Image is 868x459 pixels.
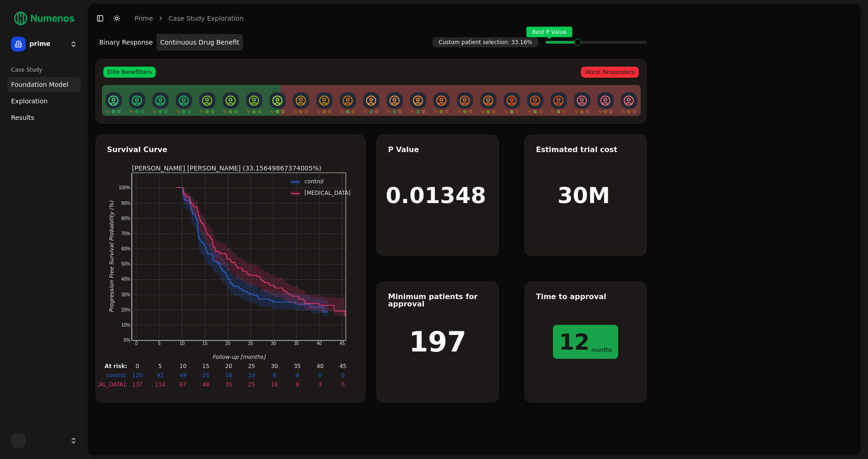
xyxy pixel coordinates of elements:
text: 50% [121,261,130,266]
text: 35 [293,341,299,346]
text: 15 [202,363,209,369]
text: 16 [271,381,277,388]
text: 5 [158,341,160,346]
button: Binary Response [96,34,157,51]
text: 9 [295,381,299,388]
span: prime [29,40,66,48]
text: Follow-up [months] [212,354,266,360]
text: 40% [121,277,130,282]
text: 20 [225,363,232,369]
text: 114 [155,381,165,388]
text: 49 [179,372,186,379]
text: 25 [202,372,209,379]
text: 100% [118,185,130,190]
text: control [304,178,324,185]
text: 0 [135,363,139,369]
a: Results [7,110,81,125]
text: At risk: [104,363,127,369]
button: prime [7,33,81,55]
text: 0 [318,372,322,379]
text: 90% [121,201,130,206]
text: 20% [121,307,130,312]
text: 137 [132,381,142,388]
text: 0 [341,372,345,379]
text: 0 [341,381,345,388]
h1: 0.01348 [386,184,486,206]
text: Progression Free Survival Probability (%) [108,201,115,312]
text: 10 [248,372,255,379]
h1: 30M [558,184,610,206]
span: Worst Responders [581,67,639,78]
span: Foundation Model [11,80,68,89]
text: 80% [121,216,130,221]
text: 40 [316,341,322,346]
text: 25 [248,363,255,369]
text: 40 [316,363,323,369]
text: 18 [225,372,232,379]
text: [MEDICAL_DATA] [304,190,350,196]
text: 67 [179,381,186,388]
text: 30% [121,292,130,297]
text: 4 [295,372,299,379]
text: 5 [158,363,162,369]
div: Survival Curve [107,146,354,153]
text: 45 [339,341,345,346]
div: Case Study [7,62,81,77]
span: Exploration [11,96,48,106]
a: Exploration [7,94,81,108]
text: 48 [202,381,209,388]
span: months [592,347,612,353]
span: Elite Benefitters [103,67,156,78]
h1: 12 [559,331,590,353]
text: 70% [121,231,130,236]
text: 0 [135,341,138,346]
text: 3 [318,381,322,388]
button: Continuous Drug Benefit [157,34,243,51]
text: 92 [157,372,163,379]
span: Custom patient selection: 33.16% [433,37,538,47]
h1: 197 [409,328,466,356]
text: 10 [179,341,185,346]
text: 35 [225,381,232,388]
text: 30 [271,341,276,346]
text: 10% [121,323,130,328]
nav: breadcrumb [135,14,243,23]
span: Results [11,113,34,122]
text: 8 [272,372,276,379]
text: [MEDICAL_DATA]: [79,381,127,388]
text: 25 [248,341,254,346]
span: Best P Value [526,27,572,37]
text: 15 [202,341,208,346]
text: 20 [225,341,231,346]
text: 60% [121,246,130,251]
text: 30 [271,363,277,369]
text: 25 [248,381,255,388]
text: 35 [293,363,300,369]
text: 0% [124,338,130,343]
text: 10 [179,363,186,369]
text: control: [106,372,127,379]
a: Foundation Model [7,77,81,92]
a: Case Study Exploration [169,14,243,23]
img: Numenos [7,7,81,29]
a: prime [135,14,153,23]
text: [PERSON_NAME] [PERSON_NAME] (33.15649867374005%) [132,164,321,172]
text: 45 [339,363,346,369]
text: 120 [132,372,142,379]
